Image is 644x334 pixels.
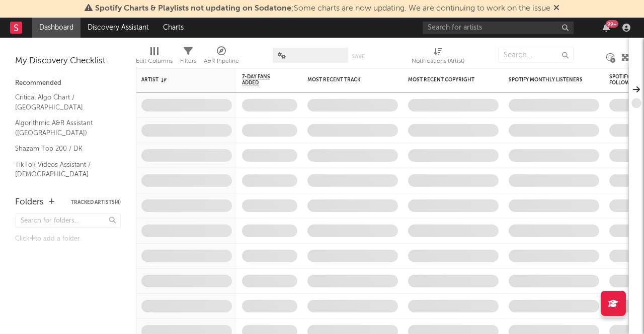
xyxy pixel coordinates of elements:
button: 99+ [603,24,610,32]
div: Most Recent Copyright [408,77,484,83]
div: 99 + [606,20,618,28]
a: Algorithmic A&R Assistant ([GEOGRAPHIC_DATA]) [15,118,111,138]
div: Artist [141,77,217,83]
button: Save [352,54,365,59]
div: Notifications (Artist) [412,43,464,72]
div: Edit Columns [136,55,173,67]
div: Edit Columns [136,43,173,72]
a: Charts [156,18,191,38]
a: TikTok Videos Assistant / [DEMOGRAPHIC_DATA] [15,159,111,180]
input: Search for artists [423,22,574,34]
span: : Some charts are now updating. We are continuing to work on the issue [95,5,550,13]
div: Spotify Monthly Listeners [509,77,584,83]
div: Click to add a folder. [15,233,121,245]
a: Critical Algo Chart / [GEOGRAPHIC_DATA] [15,92,111,113]
span: Dismiss [553,5,559,13]
div: A&R Pipeline [204,55,239,67]
div: Folders [15,196,44,208]
span: Spotify Charts & Playlists not updating on Sodatone [95,5,291,13]
button: Tracked Artists(4) [71,200,121,205]
input: Search for folders... [15,213,121,228]
div: Recommended [15,77,121,89]
div: My Discovery Checklist [15,55,121,67]
a: Discovery Assistant [80,18,156,38]
a: Dashboard [32,18,80,38]
div: Notifications (Artist) [412,55,464,67]
div: Most Recent Track [307,77,383,83]
span: 7-Day Fans Added [242,74,282,86]
a: Shazam Top 200 / DK [15,143,111,154]
div: Filters [180,55,196,67]
input: Search... [498,48,574,63]
div: Filters [180,43,196,72]
div: A&R Pipeline [204,43,239,72]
